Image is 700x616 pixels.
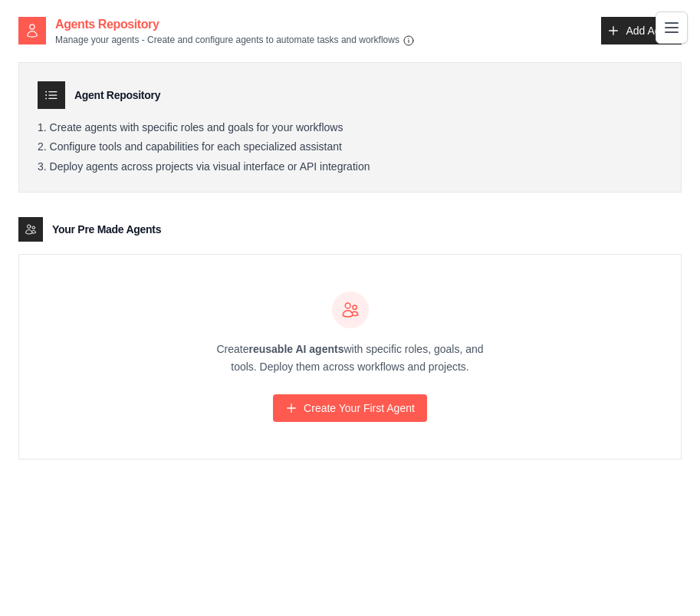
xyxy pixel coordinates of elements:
[273,394,427,422] a: Create Your First Agent
[52,222,161,237] h3: Your Pre Made Agents
[55,15,415,34] h2: Agents Repository
[248,343,343,355] strong: reusable AI agents
[203,341,498,376] p: Create with specific roles, goals, and tools. Deploy them across workflows and projects.
[601,17,682,44] a: Add Agent
[38,140,662,154] li: Configure tools and capabilities for each specialized assistant
[55,34,415,47] p: Manage your agents - Create and configure agents to automate tasks and workflows
[38,121,662,135] li: Create agents with specific roles and goals for your workflows
[656,12,688,44] button: Toggle navigation
[38,160,662,174] li: Deploy agents across projects via visual interface or API integration
[74,87,160,103] h3: Agent Repository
